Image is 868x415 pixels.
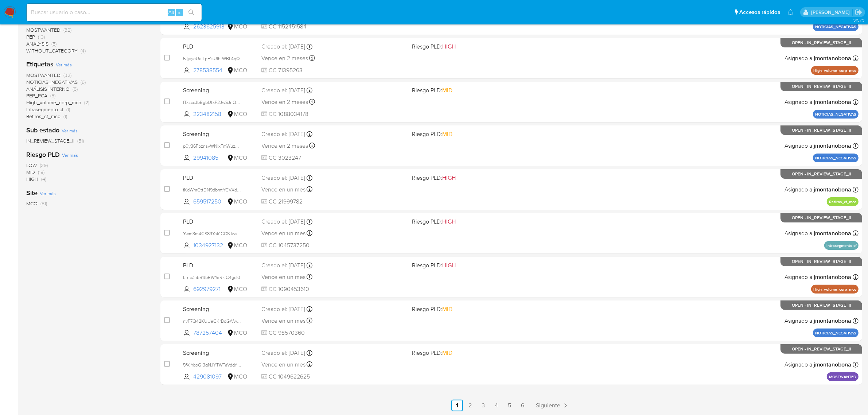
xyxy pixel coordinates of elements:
span: Accesos rápidos [739,8,780,16]
span: 3.157.3 [853,17,864,23]
span: Alt [168,9,174,16]
a: Salir [855,8,863,16]
input: Buscar usuario o caso... [27,8,202,17]
span: s [178,9,180,16]
button: search-icon [184,7,199,18]
p: juan.montanobonaga@mercadolibre.com.co [811,9,852,16]
a: Notificaciones [787,9,794,15]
